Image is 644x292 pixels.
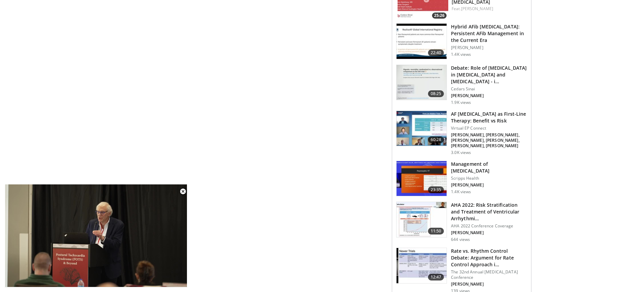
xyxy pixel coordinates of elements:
span: 25:26 [432,13,447,19]
span: 22:40 [428,49,444,56]
a: [PERSON_NAME] [461,6,493,12]
p: [PERSON_NAME], [PERSON_NAME], [PERSON_NAME], [PERSON_NAME], [PERSON_NAME], [PERSON_NAME] [451,132,527,149]
p: The 32nd Annual [MEDICAL_DATA] Conference [451,269,527,280]
h3: AF [MEDICAL_DATA] as First-Line Therapy: Benefit vs Risk [451,111,527,124]
p: 3.0K views [451,150,471,155]
p: 1.4K views [451,189,471,195]
div: Feat. [452,6,526,12]
h3: Management of [MEDICAL_DATA] [451,161,527,174]
img: 6c5af450-5423-4d91-b934-3072d01db4f2.150x105_q85_crop-smart_upscale.jpg [397,202,447,237]
p: [PERSON_NAME] [451,93,527,98]
p: [PERSON_NAME] [451,45,527,50]
video-js: Video Player [5,184,187,287]
h3: Hybrid AFib [MEDICAL_DATA]: Persistent AFib Management in the Current Era [451,23,527,44]
a: 22:40 Hybrid AFib [MEDICAL_DATA]: Persistent AFib Management in the Current Era [PERSON_NAME] 1.4... [396,23,527,59]
p: [PERSON_NAME] [451,182,527,188]
p: AHA 2022 Conference Coverage [451,223,527,229]
span: 60:28 [428,136,444,143]
h3: AHA 2022: Risk Stratification and Treatment of Ventricular Arrhythmi… [451,202,527,222]
h3: Debate: Role of [MEDICAL_DATA] in [MEDICAL_DATA] and [MEDICAL_DATA] - i… [451,65,527,85]
a: 11:50 AHA 2022: Risk Stratification and Treatment of Ventricular Arrhythmi… AHA 2022 Conference C... [396,202,527,242]
img: 430fba85-85d0-47b4-adc0-f2f3163d290d.150x105_q85_crop-smart_upscale.jpg [397,24,447,59]
p: 1.9K views [451,100,471,105]
a: 23:35 Management of [MEDICAL_DATA] Scripps Health [PERSON_NAME] 1.4K views [396,161,527,197]
a: 60:28 AF [MEDICAL_DATA] as First-Line Therapy: Benefit vs Risk Virtual EP Connect [PERSON_NAME], ... [396,111,527,155]
p: Scripps Health [451,176,527,181]
p: [PERSON_NAME] [451,230,527,235]
p: 1.4K views [451,52,471,57]
button: Close [176,184,190,199]
span: 11:50 [428,228,444,234]
p: 644 views [451,237,470,242]
span: 08:25 [428,90,444,97]
img: 61d76739-4899-4539-88c1-7c3b9fd7c276.150x105_q85_crop-smart_upscale.jpg [397,111,447,146]
img: 76633551-7b54-4663-b9d9-163338fd281e.150x105_q85_crop-smart_upscale.jpg [397,248,447,283]
p: Cedars Sinai [451,86,527,92]
img: dd4d8378-e3d7-48d5-aef4-4060de05b1f5.150x105_q85_crop-smart_upscale.jpg [397,161,447,196]
span: 12:47 [428,274,444,280]
p: Virtual EP Connect [451,126,527,131]
h3: Rate vs. Rhythm Control Debate: Argument for Rate Control Approach i… [451,248,527,268]
img: 733e7077-45b0-4e76-a59e-3d07e9d760d4.150x105_q85_crop-smart_upscale.jpg [397,65,447,100]
span: 23:35 [428,186,444,193]
a: 08:25 Debate: Role of [MEDICAL_DATA] in [MEDICAL_DATA] and [MEDICAL_DATA] - i… Cedars Sinai [PERS... [396,65,527,105]
p: [PERSON_NAME] [451,282,527,287]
